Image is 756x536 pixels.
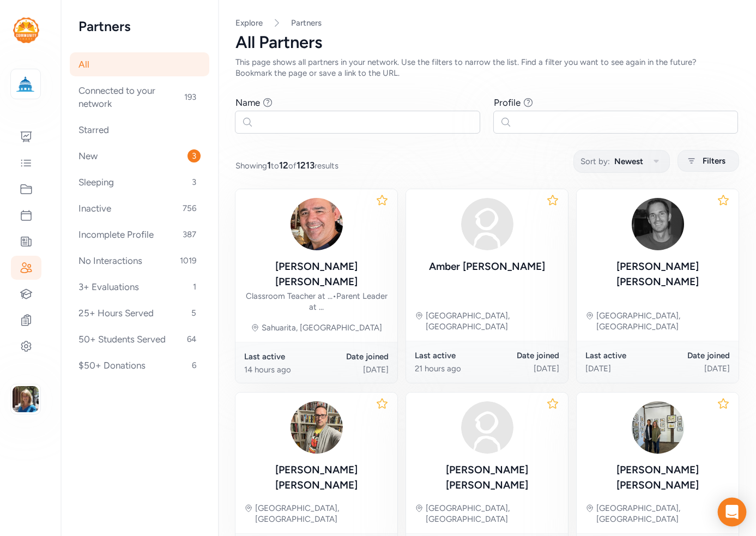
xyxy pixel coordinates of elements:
div: 21 hours ago [415,363,487,374]
img: logo [14,72,38,96]
div: 25+ Hours Served [70,301,209,325]
span: 387 [178,228,201,241]
span: 756 [178,202,201,215]
div: Name [235,96,260,109]
div: Sahuarita, [GEOGRAPHIC_DATA] [262,322,382,333]
div: [PERSON_NAME] [PERSON_NAME] [244,259,389,290]
nav: Breadcrumb [235,17,739,28]
div: [PERSON_NAME] [PERSON_NAME] [585,259,730,290]
span: 1019 [176,254,201,267]
span: 1 [189,280,201,293]
div: New [70,144,209,168]
div: Date joined [658,350,730,361]
div: [DATE] [317,364,389,375]
div: 14 hours ago [244,364,317,375]
div: 3+ Evaluations [70,275,209,299]
span: 3 [188,149,201,162]
img: logo [13,17,39,43]
div: This page shows all partners in your network. Use the filters to narrow the list. Find a filter y... [235,57,724,79]
span: • [332,291,336,301]
div: [PERSON_NAME] [PERSON_NAME] [415,462,559,493]
div: Date joined [317,351,389,362]
div: [DATE] [658,363,730,374]
h2: Partners [78,17,201,35]
span: 3 [188,176,201,189]
div: All Partners [235,33,739,52]
div: Incomplete Profile [70,222,209,246]
button: Sort by:Newest [573,150,670,173]
span: 193 [180,91,201,104]
span: Newest [614,155,643,168]
div: Classroom Teacher at ... Parent Leader at ... [244,291,389,312]
img: avatar38fbb18c.svg [461,198,513,250]
div: No Interactions [70,249,209,273]
div: [GEOGRAPHIC_DATA], [GEOGRAPHIC_DATA] [426,310,559,332]
div: Last active [585,350,658,361]
span: 6 [188,359,201,372]
div: 50+ Students Served [70,327,209,351]
div: [GEOGRAPHIC_DATA], [GEOGRAPHIC_DATA] [426,503,559,525]
span: 12 [279,160,288,171]
a: Explore [235,18,263,28]
a: Partners [291,17,322,28]
div: [PERSON_NAME] [PERSON_NAME] [585,462,730,493]
img: faDRFXKeQFevzmqlb0Fd [632,198,684,250]
span: Filters [703,154,725,167]
div: Amber [PERSON_NAME] [429,259,545,274]
span: 64 [183,333,201,346]
div: Date joined [487,350,560,361]
div: [DATE] [487,363,560,374]
div: All [70,52,209,76]
img: V9LHd1S8QtqmUONls5yB [291,401,343,454]
span: Showing to of results [235,159,338,172]
span: 5 [187,306,201,320]
img: avatar38fbb18c.svg [461,401,513,454]
div: Connected to your network [70,79,209,116]
div: Inactive [70,196,209,220]
span: 1213 [297,160,315,171]
div: Last active [415,350,487,361]
div: Open Intercom Messenger [718,498,747,527]
img: tHTc9k1ZRzShWgAH5DXb [632,401,684,454]
div: [PERSON_NAME] [PERSON_NAME] [244,462,389,493]
div: [GEOGRAPHIC_DATA], [GEOGRAPHIC_DATA] [596,503,730,525]
div: [DATE] [585,363,658,374]
span: 1 [267,160,271,171]
div: [GEOGRAPHIC_DATA], [GEOGRAPHIC_DATA] [255,503,389,525]
div: Sleeping [70,170,209,194]
div: Profile [494,96,521,109]
div: Starred [70,118,209,142]
div: Last active [244,351,317,362]
span: Sort by: [580,155,610,168]
div: $50+ Donations [70,353,209,377]
div: [GEOGRAPHIC_DATA], [GEOGRAPHIC_DATA] [596,310,730,332]
img: nKwRMPIaRJObom85r60Q [291,198,343,250]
